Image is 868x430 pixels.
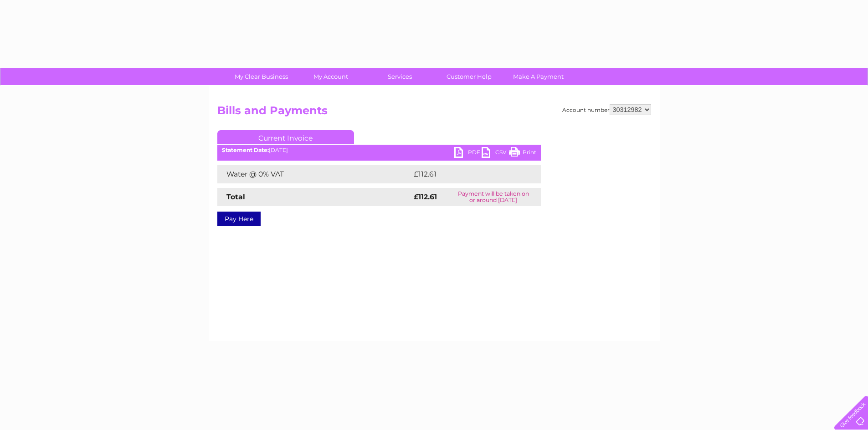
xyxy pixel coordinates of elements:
[509,147,536,160] a: Print
[217,104,651,121] h2: Bills and Payments
[431,68,507,85] a: Customer Help
[222,147,269,153] b: Statement Date:
[362,68,437,85] a: Services
[217,130,354,144] a: Current Invoice
[482,147,509,160] a: CSV
[217,165,411,183] td: Water @ 0% VAT
[293,68,368,85] a: My Account
[217,147,541,153] div: [DATE]
[501,68,576,85] a: Make A Payment
[226,192,245,201] strong: Total
[224,68,299,85] a: My Clear Business
[414,192,437,201] strong: £112.61
[562,104,651,115] div: Account number
[217,212,261,226] a: Pay Here
[454,147,482,160] a: PDF
[446,188,541,206] td: Payment will be taken on or around [DATE]
[411,165,522,183] td: £112.61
